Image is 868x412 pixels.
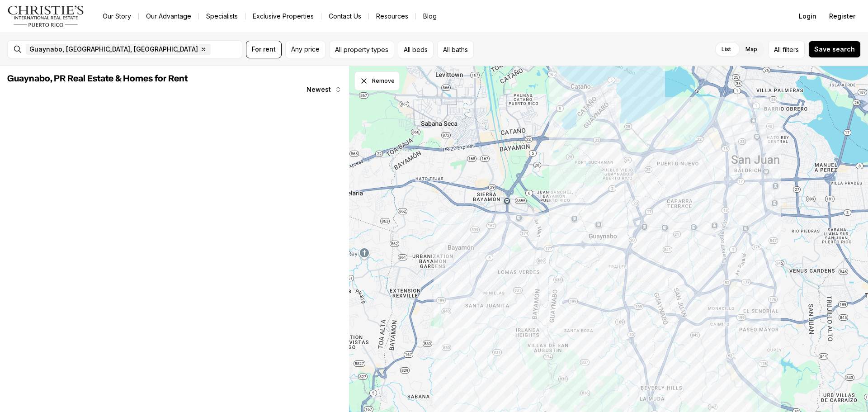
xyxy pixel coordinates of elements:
a: Specialists [199,10,245,23]
span: For rent [252,46,276,53]
button: Allfilters [768,41,805,58]
img: logo [7,5,85,27]
span: Guaynabo, PR Real Estate & Homes for Rent [7,74,188,83]
button: For rent [246,41,282,58]
span: filters [783,45,799,54]
span: Any price [291,46,320,53]
a: Resources [369,10,415,23]
button: All baths [437,41,474,58]
button: Dismiss drawing [354,71,400,90]
span: Login [799,13,816,20]
a: Blog [416,10,444,23]
button: Save search [808,41,861,58]
a: Our Advantage [139,10,198,23]
span: Guaynabo, [GEOGRAPHIC_DATA], [GEOGRAPHIC_DATA] [29,46,198,53]
a: Exclusive Properties [245,10,321,23]
a: Our Story [95,10,138,23]
button: Login [793,7,822,25]
span: Newest [307,86,331,93]
button: Any price [285,41,325,58]
span: Register [829,13,855,20]
button: Newest [301,81,347,99]
label: List [714,41,738,57]
label: Map [738,41,764,57]
button: All beds [398,41,434,58]
span: All [774,45,781,54]
button: All property types [329,41,394,58]
button: Register [824,7,861,25]
button: Contact Us [321,10,368,23]
span: Save search [814,46,855,53]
